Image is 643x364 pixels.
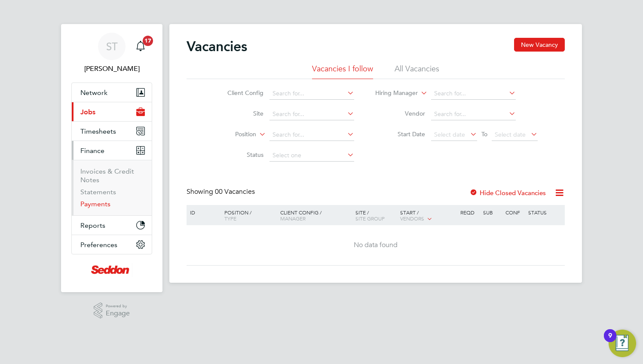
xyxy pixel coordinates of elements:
[72,102,152,121] button: Jobs
[80,200,110,208] a: Payments
[80,127,116,135] span: Timesheets
[608,336,612,347] div: 9
[434,131,465,138] span: Select date
[218,205,278,226] div: Position /
[458,205,481,220] div: Reqd
[71,64,152,74] span: Sharon Thompson
[72,83,152,102] button: Network
[94,303,130,319] a: Powered byEngage
[106,310,130,317] span: Engage
[526,205,563,220] div: Status
[72,122,152,141] button: Timesheets
[80,241,117,249] span: Preferences
[376,110,425,117] label: Vendor
[214,89,263,97] label: Client Config
[132,33,149,60] a: 17
[80,89,107,97] span: Network
[269,150,354,162] input: Select one
[431,108,516,120] input: Search for...
[469,189,546,197] label: Hide Closed Vacancies
[207,130,256,139] label: Position
[106,303,130,310] span: Powered by
[269,108,354,120] input: Search for...
[91,263,132,277] img: seddonconstruction-logo-retina.png
[395,64,439,79] li: All Vacancies
[481,205,503,220] div: Sub
[187,38,247,55] h2: Vacancies
[224,215,236,222] span: Type
[609,330,636,357] button: Open Resource Center, 9 new notifications
[431,88,516,100] input: Search for...
[188,241,563,250] div: No data found
[143,36,153,46] span: 17
[80,221,105,229] span: Reports
[72,141,152,160] button: Finance
[214,110,263,117] label: Site
[188,205,218,220] div: ID
[72,160,152,215] div: Finance
[400,215,424,222] span: Vendors
[80,167,134,184] a: Invoices & Credit Notes
[80,188,116,196] a: Statements
[269,129,354,141] input: Search for...
[215,187,255,196] span: 00 Vacancies
[514,38,565,52] button: New Vacancy
[278,205,353,226] div: Client Config /
[353,205,398,226] div: Site /
[61,24,162,292] nav: Main navigation
[495,131,526,138] span: Select date
[106,41,118,52] span: ST
[71,263,152,277] a: Go to home page
[269,88,354,100] input: Search for...
[368,89,418,98] label: Hiring Manager
[312,64,373,79] li: Vacancies I follow
[214,151,263,159] label: Status
[80,108,95,116] span: Jobs
[280,215,306,222] span: Manager
[187,187,257,196] div: Showing
[72,216,152,235] button: Reports
[80,147,104,155] span: Finance
[398,205,458,226] div: Start /
[376,130,425,138] label: Start Date
[503,205,526,220] div: Conf
[479,128,490,140] span: To
[71,33,152,74] a: ST[PERSON_NAME]
[355,215,385,222] span: Site Group
[72,235,152,254] button: Preferences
